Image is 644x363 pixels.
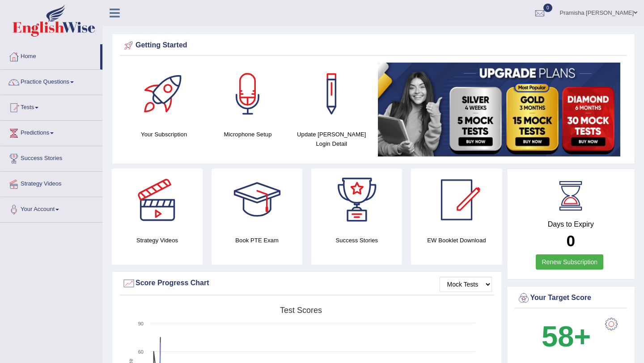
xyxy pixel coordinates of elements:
[0,146,102,169] a: Success Stories
[138,321,144,326] text: 90
[542,320,591,353] b: 58+
[0,70,102,92] a: Practice Questions
[138,349,144,355] text: 60
[122,277,492,290] div: Score Progress Chart
[122,39,625,52] div: Getting Started
[0,95,102,118] a: Tests
[112,236,203,245] h4: Strategy Videos
[294,130,369,148] h4: Update [PERSON_NAME] Login Detail
[210,130,285,139] h4: Microphone Setup
[536,254,603,270] a: Renew Subscription
[0,44,100,67] a: Home
[411,236,502,245] h4: EW Booklet Download
[212,236,302,245] h4: Book PTE Exam
[0,172,102,194] a: Strategy Videos
[543,4,552,12] span: 0
[311,236,402,245] h4: Success Stories
[127,130,201,139] h4: Your Subscription
[517,220,625,228] h4: Days to Expiry
[0,197,102,219] a: Your Account
[0,121,102,143] a: Predictions
[280,306,322,315] tspan: Test scores
[517,291,625,305] div: Your Target Score
[378,63,620,156] img: small5.jpg
[567,232,575,249] b: 0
